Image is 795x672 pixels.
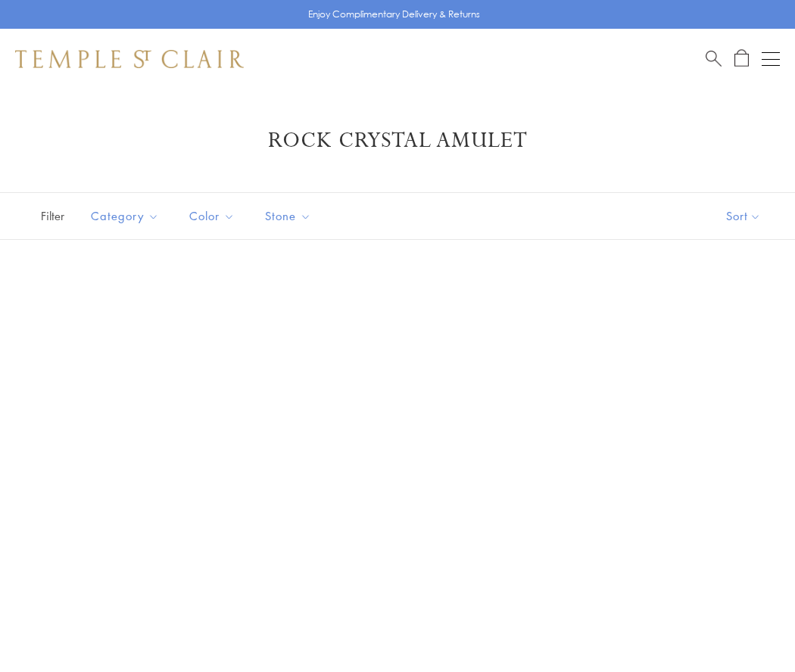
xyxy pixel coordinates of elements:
[15,50,244,68] img: Temple St. Clair
[83,207,170,226] span: Category
[706,49,722,68] a: Search
[38,127,757,154] h1: Rock Crystal Amulet
[308,7,480,22] p: Enjoy Complimentary Delivery & Returns
[762,50,780,68] button: Open navigation
[734,49,749,68] a: Open Shopping Bag
[254,199,323,233] button: Stone
[178,199,246,233] button: Color
[79,199,170,233] button: Category
[182,207,246,226] span: Color
[692,193,795,239] button: Show sort by
[257,207,323,226] span: Stone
